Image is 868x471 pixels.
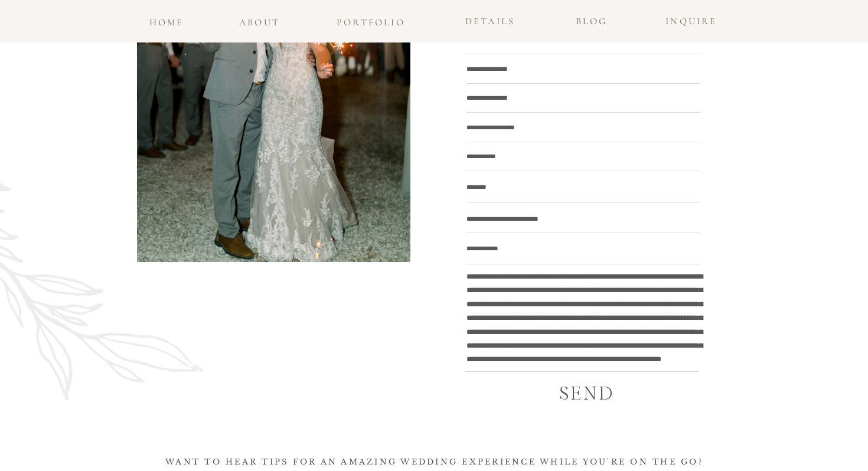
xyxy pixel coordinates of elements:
[333,14,409,25] a: portfolio
[661,13,722,24] a: INQUIRE
[468,30,701,41] a: e: [EMAIL_ADDRESS][DOMAIN_NAME]
[147,14,186,25] a: home
[459,13,521,30] a: details
[559,381,639,423] a: SEND
[237,14,282,30] a: about
[572,13,611,24] a: blog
